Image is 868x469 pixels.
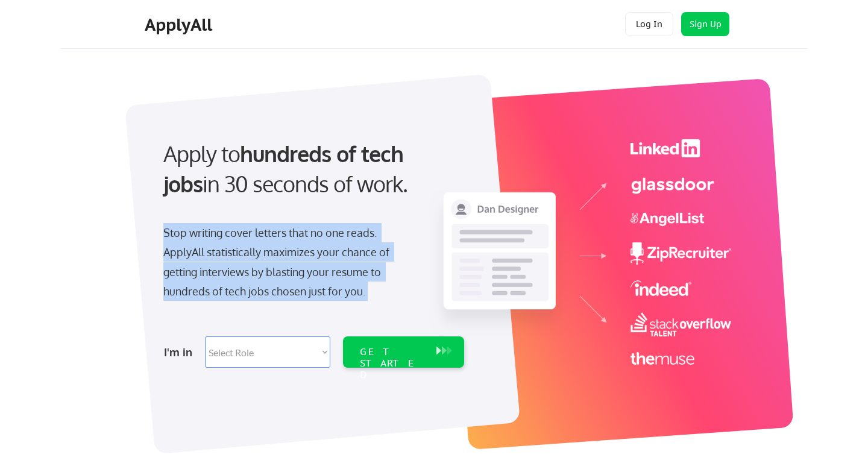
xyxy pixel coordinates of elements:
button: Log In [625,12,673,36]
div: GET STARTED [360,346,424,381]
strong: hundreds of tech jobs [163,140,409,197]
div: I'm in [164,342,198,362]
button: Sign Up [681,12,729,36]
div: Apply to in 30 seconds of work. [163,139,459,200]
div: ApplyAll [145,14,216,35]
div: Stop writing cover letters that no one reads. ApplyAll statistically maximizes your chance of get... [163,223,411,301]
